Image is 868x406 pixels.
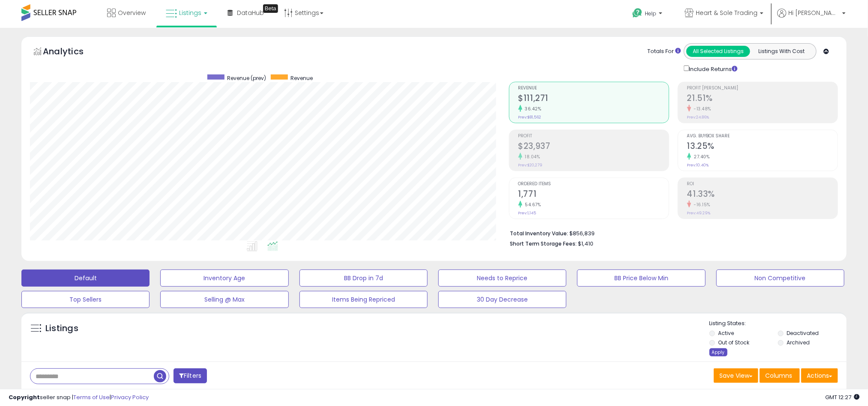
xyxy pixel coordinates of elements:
h2: 1,771 [518,189,669,201]
span: Ordered Items [518,182,669,187]
span: DataHub [237,9,264,17]
span: Overview [118,9,146,17]
div: seller snap | | [9,394,149,402]
small: 54.67% [522,202,541,208]
small: 36.42% [522,106,542,112]
span: Revenue [291,74,313,82]
span: Profit [PERSON_NAME] [687,86,838,91]
span: Profit [518,134,669,139]
span: Help [645,10,656,17]
li: $856,839 [510,228,832,238]
span: 2025-10-8 12:27 GMT [825,393,859,401]
button: Default [21,270,150,287]
span: Revenue [518,86,669,91]
a: Help [626,1,671,28]
h2: $111,271 [518,93,669,105]
label: Archived [787,339,810,346]
span: Listings [179,9,201,17]
label: Active [718,329,734,337]
button: BB Price Below Min [577,270,705,287]
b: Total Inventory Value: [510,230,569,237]
button: BB Drop in 7d [299,270,428,287]
div: Apply [709,348,727,356]
label: Out of Stock [718,339,750,346]
span: $1,410 [578,240,594,248]
button: Non Competitive [716,270,844,287]
button: Inventory Age [160,270,288,287]
small: -16.15% [691,202,711,208]
a: Hi [PERSON_NAME] [777,9,846,28]
button: Selling @ Max [160,291,288,308]
div: Tooltip anchor [263,4,278,13]
i: Get Help [632,8,643,18]
p: Listing States: [709,320,847,328]
span: Heart & Sole Trading [696,9,757,17]
button: 30 Day Decrease [438,291,566,308]
small: 18.04% [522,154,540,160]
a: Privacy Policy [111,393,149,401]
button: Save View [714,368,758,383]
span: Avg. Buybox Share [687,134,838,139]
span: Hi [PERSON_NAME] [788,9,840,17]
h2: $23,937 [518,141,669,153]
small: 27.40% [691,154,710,160]
small: -13.48% [691,106,712,112]
div: Include Returns [677,64,748,73]
h2: 13.25% [687,141,838,153]
a: Terms of Use [73,393,110,401]
button: Filters [174,368,207,383]
div: Totals For [647,47,681,56]
small: Prev: $20,279 [518,163,543,168]
small: Prev: 49.29% [687,210,711,216]
button: Columns [760,368,800,383]
small: Prev: 1,145 [518,210,536,216]
button: Listings With Cost [750,46,814,57]
button: Actions [801,368,838,383]
h5: Listings [45,323,78,335]
button: Items Being Repriced [299,291,428,308]
small: Prev: 24.86% [687,115,709,120]
small: Prev: 10.40% [687,163,709,168]
h5: Analytics [43,45,100,59]
strong: Copyright [9,393,40,401]
small: Prev: $81,562 [518,115,542,120]
b: Short Term Storage Fees: [510,240,577,247]
h2: 41.33% [687,189,838,201]
label: Deactivated [787,329,819,337]
span: ROI [687,182,838,187]
button: All Selected Listings [686,46,750,57]
button: Top Sellers [21,291,150,308]
button: Needs to Reprice [438,270,566,287]
h2: 21.51% [687,93,838,105]
span: Revenue (prev) [227,74,266,82]
span: Columns [765,371,792,380]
